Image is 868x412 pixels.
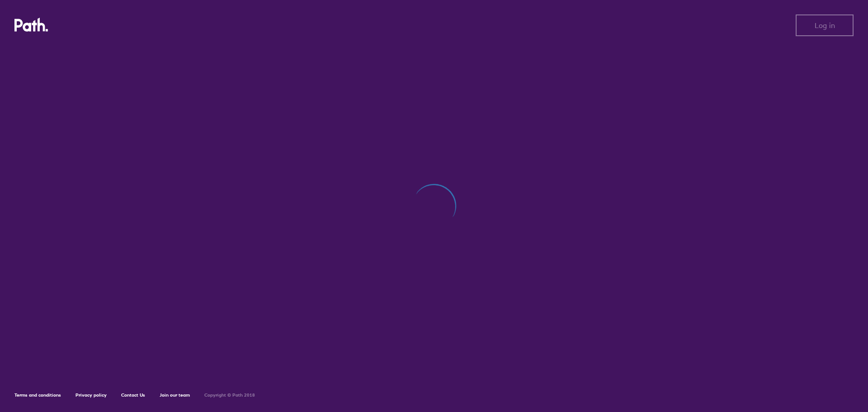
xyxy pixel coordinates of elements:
[160,392,190,398] a: Join our team
[204,393,255,398] h6: Copyright © Path 2018
[121,392,145,398] a: Contact Us
[815,21,835,29] span: Log in
[75,392,107,398] a: Privacy policy
[796,14,854,36] button: Log in
[14,392,61,398] a: Terms and conditions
